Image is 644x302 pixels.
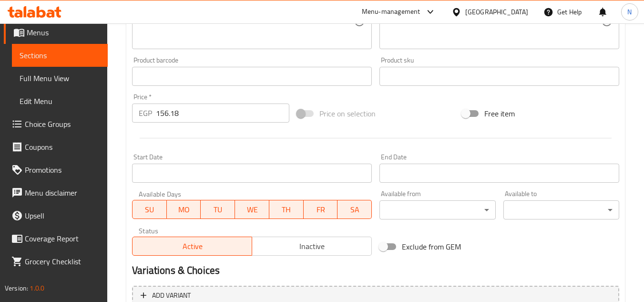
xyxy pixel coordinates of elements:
[132,237,252,256] button: Active
[269,200,304,219] button: TH
[4,158,108,181] a: Promotions
[362,6,420,18] div: Menu-management
[152,290,191,302] span: Add variant
[12,44,108,67] a: Sections
[25,164,100,176] span: Promotions
[465,7,528,17] div: [GEOGRAPHIC_DATA]
[12,67,108,90] a: Full Menu View
[484,108,515,119] span: Free item
[136,240,248,253] span: Active
[132,263,619,278] h2: Variations & Choices
[304,200,338,219] button: FR
[12,90,108,113] a: Edit Menu
[25,118,100,130] span: Choice Groups
[402,241,461,252] span: Exclude from GEM
[379,67,619,86] input: Please enter product sku
[20,50,100,61] span: Sections
[25,256,100,267] span: Grocery Checklist
[25,141,100,153] span: Coupons
[167,200,201,219] button: MO
[27,27,100,38] span: Menus
[307,203,334,217] span: FR
[25,210,100,221] span: Upsell
[136,203,163,217] span: SU
[25,233,100,244] span: Coverage Report
[171,203,197,217] span: MO
[337,200,372,219] button: SA
[156,104,289,123] input: Please enter price
[25,187,100,198] span: Menu disclaimer
[4,21,108,44] a: Menus
[204,203,231,217] span: TU
[341,203,368,217] span: SA
[4,113,108,135] a: Choice Groups
[4,135,108,158] a: Coupons
[201,200,235,219] button: TU
[4,250,108,273] a: Grocery Checklist
[627,7,632,17] span: N
[30,282,44,294] span: 1.0.0
[252,237,372,256] button: Inactive
[132,200,167,219] button: SU
[235,200,269,219] button: WE
[256,240,368,253] span: Inactive
[273,203,300,217] span: TH
[4,227,108,250] a: Coverage Report
[139,107,152,119] p: EGP
[20,73,100,84] span: Full Menu View
[379,200,495,219] div: ​
[132,67,372,86] input: Please enter product barcode
[239,203,266,217] span: WE
[5,282,28,294] span: Version:
[20,95,100,107] span: Edit Menu
[319,108,376,119] span: Price on selection
[4,181,108,204] a: Menu disclaimer
[4,204,108,227] a: Upsell
[503,200,619,219] div: ​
